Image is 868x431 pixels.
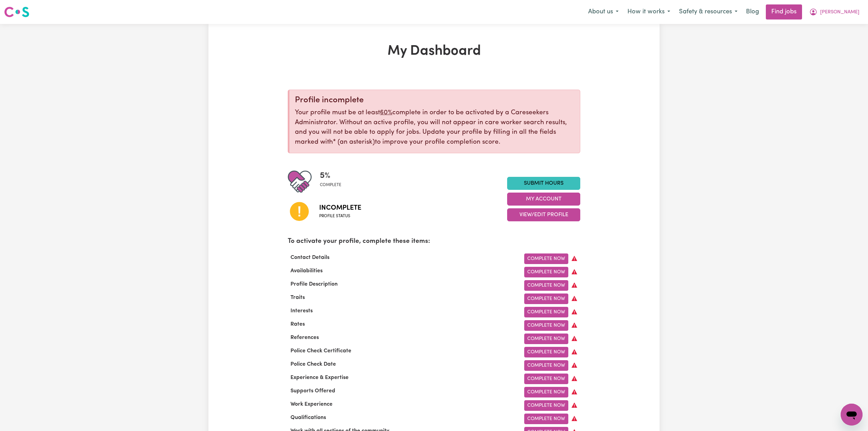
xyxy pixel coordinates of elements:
[320,170,341,182] span: 5 %
[288,415,329,420] span: Qualifications
[288,348,354,354] span: Police Check Certificate
[805,5,864,19] button: My Account
[288,237,580,247] p: To activate your profile, complete these items:
[319,203,361,213] span: Incomplete
[524,253,568,264] a: Complete Now
[507,208,580,221] button: View/Edit Profile
[623,5,675,19] button: How it works
[288,335,322,340] span: References
[524,293,568,304] a: Complete Now
[380,109,392,116] u: 60%
[4,4,29,20] a: Careseekers logo
[524,414,568,424] a: Complete Now
[675,5,742,19] button: Safety & resources
[584,5,623,19] button: About us
[524,334,568,344] a: Complete Now
[288,295,308,300] span: Traits
[288,322,308,327] span: Rates
[320,170,347,194] div: Profile completeness: 5%
[524,387,568,397] a: Complete Now
[524,360,568,371] a: Complete Now
[524,307,568,317] a: Complete Now
[288,43,580,60] h1: My Dashboard
[841,404,863,426] iframe: Button to launch messaging window
[288,375,351,380] span: Experience & Expertise
[319,213,361,219] span: Profile status
[524,374,568,384] a: Complete Now
[295,108,574,147] p: Your profile must be at least complete in order to be activated by a Careseekers Administrator. W...
[4,6,29,18] img: Careseekers logo
[524,400,568,411] a: Complete Now
[320,182,341,188] span: complete
[288,308,315,314] span: Interests
[295,95,574,105] div: Profile incomplete
[288,388,338,394] span: Supports Offered
[507,193,580,206] button: My Account
[288,362,339,367] span: Police Check Date
[288,268,325,274] span: Availabilities
[507,177,580,190] a: Submit Hours
[524,347,568,357] a: Complete Now
[288,282,340,287] span: Profile Description
[333,139,375,145] span: an asterisk
[742,4,763,19] a: Blog
[524,267,568,277] a: Complete Now
[820,9,859,16] span: [PERSON_NAME]
[288,402,335,407] span: Work Experience
[524,280,568,291] a: Complete Now
[766,4,802,19] a: Find jobs
[288,255,332,260] span: Contact Details
[524,320,568,331] a: Complete Now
